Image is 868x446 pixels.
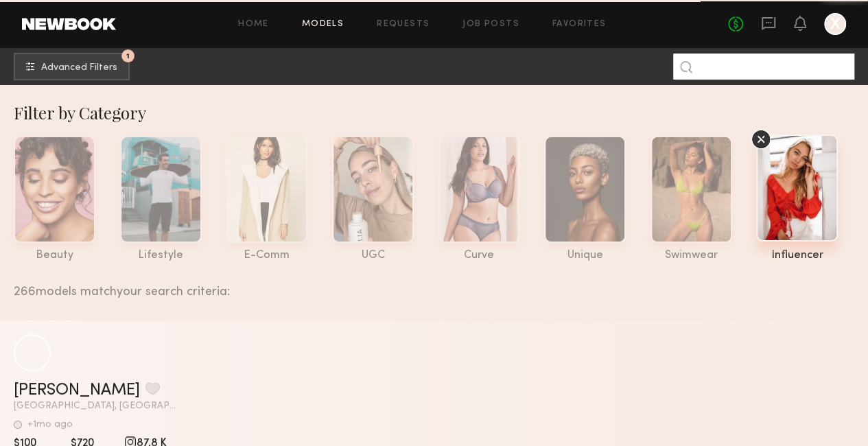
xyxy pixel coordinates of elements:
div: swimwear [650,250,732,261]
div: Filter by Category [14,102,868,124]
span: [GEOGRAPHIC_DATA], [GEOGRAPHIC_DATA] [14,401,178,411]
div: beauty [14,250,95,261]
div: e-comm [226,250,307,261]
span: 1 [126,53,130,59]
a: Models [302,20,344,29]
div: influencer [756,250,838,261]
a: X [824,13,846,35]
div: unique [544,250,626,261]
a: Job Posts [462,20,519,29]
div: 266 models match your search criteria: [14,270,857,298]
button: 1Advanced Filters [14,53,130,80]
div: +1mo ago [27,420,73,430]
div: UGC [332,250,414,261]
div: lifestyle [120,250,202,261]
div: curve [438,250,520,261]
span: Advanced Filters [41,63,117,73]
a: Home [238,20,269,29]
a: Requests [377,20,430,29]
a: Favorites [552,20,607,29]
a: [PERSON_NAME] [14,382,140,399]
